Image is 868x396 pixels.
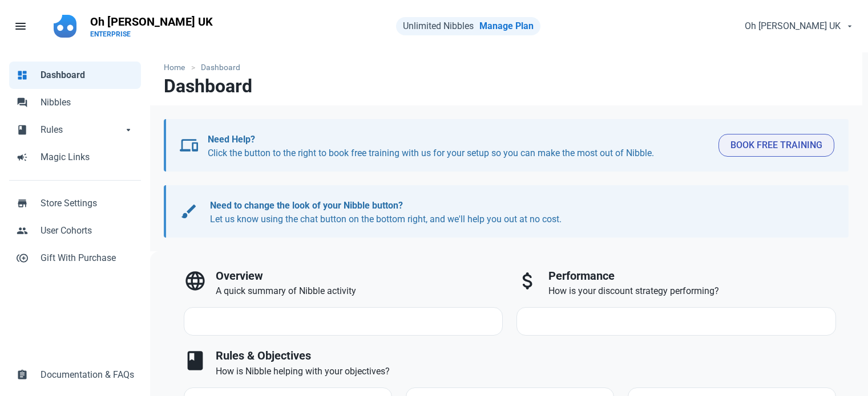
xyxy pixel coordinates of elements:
h1: Dashboard [164,76,252,96]
b: Need Help? [208,134,255,145]
span: Book Free Training [730,138,822,152]
span: assignment [17,368,28,379]
span: Documentation & FAQs [41,368,134,382]
a: assignmentDocumentation & FAQs [9,361,141,389]
a: storeStore Settings [9,190,141,217]
span: book [184,349,207,372]
p: Click the button to the right to book free training with us for your setup so you can make the mo... [208,133,709,160]
span: Gift With Purchase [41,251,134,265]
span: menu [14,19,27,33]
span: Oh [PERSON_NAME] UK [745,19,841,33]
span: Magic Links [41,150,134,164]
span: Dashboard [41,68,134,82]
p: A quick summary of Nibble activity [216,284,503,298]
a: control_point_duplicateGift With Purchase [9,244,141,272]
a: campaignMagic Links [9,144,141,171]
span: book [17,123,28,134]
a: Home [164,62,191,74]
span: Rules [41,123,123,137]
span: forum [17,96,28,107]
h3: Rules & Objectives [216,349,836,362]
span: control_point_duplicate [17,251,28,263]
button: Oh [PERSON_NAME] UK [735,15,861,38]
span: campaign [17,150,28,162]
a: Manage Plan [479,21,534,31]
a: peopleUser Cohorts [9,217,141,244]
p: How is your discount strategy performing? [548,284,836,298]
span: attach_money [516,270,539,292]
span: Unlimited Nibbles [403,21,474,31]
span: people [17,224,28,235]
a: Oh [PERSON_NAME] UKENTERPRISE [83,9,220,43]
a: dashboardDashboard [9,62,141,89]
nav: breadcrumbs [150,52,862,76]
span: Nibbles [41,96,134,109]
button: Book Free Training [718,134,834,157]
span: User Cohorts [41,224,134,238]
b: Need to change the look of your Nibble button? [210,200,403,211]
p: Let us know using the chat button on the bottom right, and we'll help you out at no cost. [210,199,823,226]
span: brush [180,202,198,221]
span: store [17,197,28,208]
p: Oh [PERSON_NAME] UK [90,14,213,30]
span: dashboard [17,68,28,80]
p: How is Nibble helping with your objectives? [216,365,836,378]
a: forumNibbles [9,89,141,116]
span: devices [180,136,198,154]
p: ENTERPRISE [90,30,213,39]
span: language [184,270,207,292]
h3: Overview [216,270,503,283]
a: bookRulesarrow_drop_down [9,116,141,144]
h3: Performance [548,270,836,283]
span: arrow_drop_down [123,123,134,134]
span: Store Settings [41,197,134,210]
